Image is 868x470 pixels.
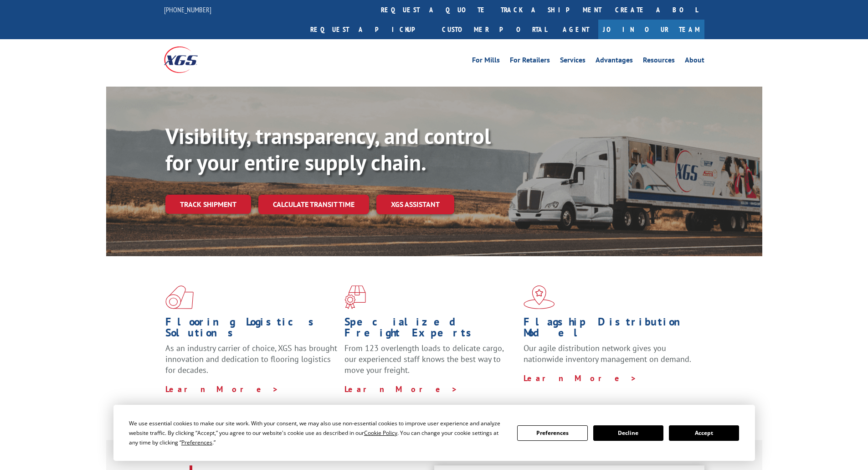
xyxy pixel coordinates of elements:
h1: Flooring Logistics Solutions [165,316,338,343]
a: XGS ASSISTANT [376,195,454,214]
span: Cookie Policy [364,429,397,437]
img: xgs-icon-focused-on-flooring-red [344,285,366,309]
h1: Specialized Freight Experts [344,316,517,343]
a: About [685,57,704,67]
a: Advantages [596,57,633,67]
a: Calculate transit time [258,195,369,214]
a: Track shipment [165,195,251,214]
a: Join Our Team [598,20,704,39]
a: Learn More > [165,384,279,394]
p: From 123 overlength loads to delicate cargo, our experienced staff knows the best way to move you... [344,343,517,383]
a: Customer Portal [435,20,554,39]
a: Learn More > [344,384,458,394]
span: Our agile distribution network gives you nationwide inventory management on demand. [524,343,691,364]
h1: Flagship Distribution Model [524,316,696,343]
button: Preferences [517,425,587,441]
b: Visibility, transparency, and control for your entire supply chain. [165,122,491,176]
a: Request a pickup [303,20,435,39]
a: Agent [554,20,598,39]
a: [PHONE_NUMBER] [164,5,211,14]
img: xgs-icon-total-supply-chain-intelligence-red [165,285,194,309]
div: Cookie Consent Prompt [113,405,755,461]
div: We use essential cookies to make our site work. With your consent, we may also use non-essential ... [129,418,506,447]
img: xgs-icon-flagship-distribution-model-red [524,285,555,309]
button: Accept [669,425,739,441]
a: Resources [643,57,675,67]
a: For Mills [472,57,500,67]
button: Decline [593,425,663,441]
span: Preferences [181,439,212,446]
a: Learn More > [524,373,637,383]
a: Services [560,57,586,67]
a: For Retailers [510,57,550,67]
span: As an industry carrier of choice, XGS has brought innovation and dedication to flooring logistics... [165,343,337,375]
